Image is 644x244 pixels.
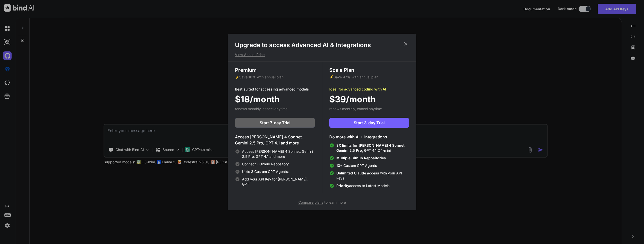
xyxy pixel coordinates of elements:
span: O4-mini [336,143,409,153]
p: ⚡ with annual plan [329,75,409,80]
button: Start 7-day Trial [235,118,315,128]
span: Connect 1 Github Repository [242,162,289,167]
h4: Do more with AI + Integrations [329,134,409,140]
p: Best suited for accessing advanced models [235,87,315,92]
p: ⚡ with annual plan [235,75,315,80]
span: $39/month [329,93,376,106]
span: 10+ Custom GPT Agents [336,163,377,168]
span: 3X limits for [PERSON_NAME] 4 Sonnet, Gemini 2.5 Pro, GPT 4.1, [336,143,406,152]
p: Ideal for advanced coding with AI [329,87,409,92]
h3: Premium [235,67,315,74]
span: Compare plans [298,200,323,204]
span: Start 7-day Trial [260,120,290,126]
h1: Upgrade to access Advanced AI & Integrations [235,41,409,49]
h3: Scale Plan [329,67,409,74]
span: renews monthly, cancel anytime [235,107,288,111]
button: Start 3-day Trial [329,118,409,128]
span: to learn more [298,200,346,204]
span: Access [PERSON_NAME] 4 Sonnet, Gemini 2.5 Pro, GPT 4.1 and more [242,149,315,159]
p: View Annual Price [235,52,409,57]
span: Upto 3 Custom GPT Agents; [242,169,289,174]
span: Add your API Key for [PERSON_NAME], GPT [242,177,315,187]
span: Multiple Github Repositories [336,156,386,160]
span: Unlimited Claude access [336,171,380,175]
span: renews monthly, cancel anytime [329,107,382,111]
span: Start 3-day Trial [354,120,385,126]
span: Priority [336,184,349,188]
h4: Access [PERSON_NAME] 4 Sonnet, Gemini 2.5 Pro, GPT 4.1 and more [235,134,315,146]
span: Save 47% [334,75,351,79]
span: access to Latest Models [336,183,389,188]
span: with your API keys [336,171,409,181]
span: $18/month [235,93,280,106]
span: Save 10% [239,75,256,79]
